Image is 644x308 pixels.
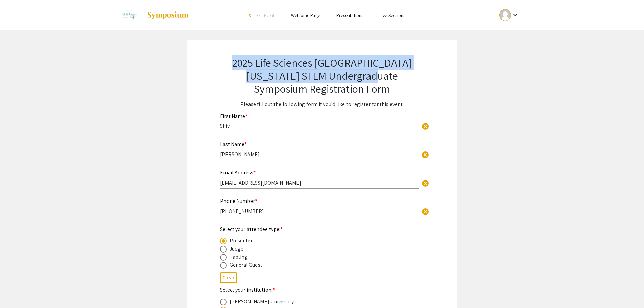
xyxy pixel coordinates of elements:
div: Tabling [230,253,248,261]
mat-label: Last Name [220,141,247,148]
input: Type Here [220,151,419,158]
mat-label: Select your institution: [220,286,275,293]
div: General Guest [230,261,262,269]
a: Live Sessions [380,12,405,18]
button: Clear [220,272,237,283]
button: Clear [419,119,432,133]
mat-label: Select your attendee type: [220,226,283,233]
button: Clear [419,204,432,218]
input: Type Here [220,208,419,215]
button: Expand account dropdown [492,7,526,23]
mat-label: Email Address [220,169,256,176]
div: arrow_back_ios [249,13,253,17]
a: Welcome Page [291,12,320,18]
button: Clear [419,148,432,161]
a: 2025 Life Sciences South Florida STEM Undergraduate Symposium [118,7,189,24]
span: cancel [421,208,429,216]
img: 2025 Life Sciences South Florida STEM Undergraduate Symposium [118,7,140,24]
div: Judge [230,245,244,253]
div: Presenter [230,237,253,245]
a: Presentations [336,12,363,18]
span: Exit Event [256,12,275,18]
img: Symposium by ForagerOne [147,11,189,19]
iframe: Chat [5,278,29,303]
input: Type Here [220,179,419,186]
mat-icon: Expand account dropdown [511,11,519,19]
p: Please fill out the following form if you'd like to register for this event. [220,100,424,109]
span: cancel [421,122,429,131]
div: [PERSON_NAME] University [230,298,294,306]
span: cancel [421,179,429,187]
span: cancel [421,151,429,159]
button: Clear [419,176,432,189]
mat-label: First Name [220,113,247,120]
input: Type Here [220,122,419,129]
h2: 2025 Life Sciences [GEOGRAPHIC_DATA][US_STATE] STEM Undergraduate Symposium Registration Form [220,56,424,95]
mat-label: Phone Number [220,197,257,205]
